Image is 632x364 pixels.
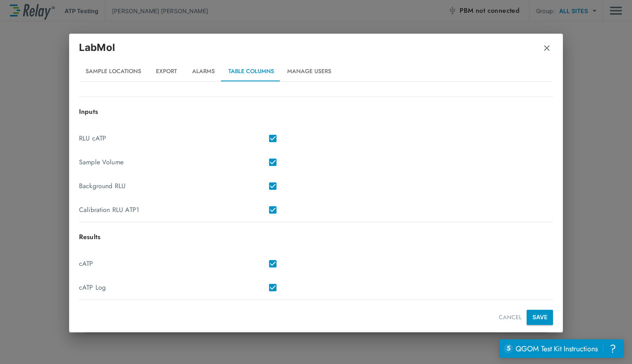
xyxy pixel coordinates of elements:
[185,62,222,81] button: Alarms
[79,279,269,296] div: cATP Log
[495,310,525,325] button: CANCEL
[79,177,269,195] div: Background RLU
[79,232,553,242] p: Results
[79,154,269,171] div: Sample Volume
[543,44,551,52] img: Remove
[79,40,115,55] p: LabMol
[79,130,269,147] div: RLU cATP
[79,62,148,81] button: Sample Locations
[148,62,185,81] button: Export
[79,107,553,117] p: Inputs
[499,339,624,358] iframe: Resource center
[79,201,269,219] div: Calibration RLU ATP1
[79,255,269,272] div: cATP
[527,310,553,325] button: SAVE
[281,62,338,81] button: Manage Users
[222,62,281,81] button: Table Columns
